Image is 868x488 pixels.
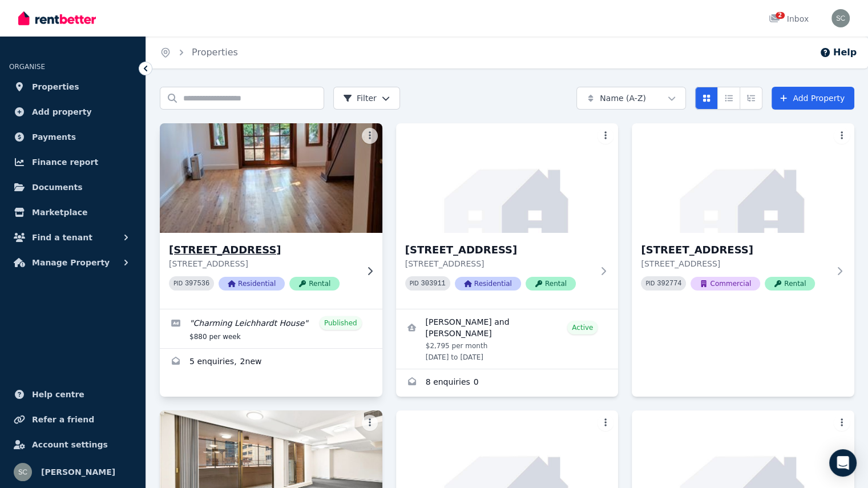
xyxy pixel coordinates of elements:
span: Account settings [32,438,108,451]
a: Documents [9,176,136,199]
img: Scott Clark [831,9,850,27]
p: [STREET_ADDRESS] [405,258,594,269]
span: Add property [32,105,92,119]
a: Properties [192,47,238,58]
span: Rental [765,277,815,291]
button: More options [834,128,850,144]
button: More options [834,415,850,431]
a: Enquiries for 38 MacKenzie St, Leichhardt [160,349,382,376]
button: More options [362,415,378,431]
button: More options [597,415,613,431]
button: Find a tenant [9,226,136,249]
span: Filter [343,92,377,104]
span: Payments [32,130,76,144]
span: Marketplace [32,205,87,219]
button: Help [819,46,857,59]
button: Compact list view [717,87,740,110]
img: 75 Gwandalan Road, Saltwater River [396,123,619,233]
a: Refer a friend [9,408,136,431]
nav: Breadcrumb [146,37,252,68]
small: PID [173,280,183,287]
a: Add property [9,100,136,123]
button: More options [597,128,613,144]
img: 267 Castlereagh St, Sydney [632,123,854,233]
small: PID [410,280,419,287]
small: PID [645,280,655,287]
p: [STREET_ADDRESS] [641,258,829,269]
code: 392774 [657,280,681,288]
a: Enquiries for 75 Gwandalan Road, Saltwater River [396,369,619,397]
img: 38 MacKenzie St, Leichhardt [154,120,387,236]
a: 267 Castlereagh St, Sydney[STREET_ADDRESS][STREET_ADDRESS]PID 392774CommercialRental [632,123,854,309]
span: Commercial [691,277,760,291]
span: Finance report [32,155,98,169]
a: Edit listing: Charming Leichhardt House [160,309,382,348]
span: Manage Property [32,256,110,269]
code: 303911 [421,280,446,288]
span: Properties [32,80,79,94]
a: Add Property [772,87,854,110]
span: Find a tenant [32,231,92,244]
img: RentBetter [18,10,96,27]
span: Name (A-Z) [600,92,646,104]
button: Card view [695,87,718,110]
span: Residential [455,277,521,291]
span: Refer a friend [32,413,94,426]
button: More options [362,128,378,144]
a: Help centre [9,383,136,406]
a: Properties [9,75,136,98]
span: Rental [526,277,576,291]
a: Marketplace [9,201,136,224]
a: 38 MacKenzie St, Leichhardt[STREET_ADDRESS][STREET_ADDRESS]PID 397536ResidentialRental [160,123,382,309]
span: Help centre [32,388,84,401]
div: Open Intercom Messenger [829,449,857,477]
button: Expanded list view [740,87,762,110]
p: [STREET_ADDRESS] [169,258,357,269]
span: [PERSON_NAME] [41,465,115,479]
a: Account settings [9,433,136,456]
a: 75 Gwandalan Road, Saltwater River[STREET_ADDRESS][STREET_ADDRESS]PID 303911ResidentialRental [396,123,619,309]
h3: [STREET_ADDRESS] [641,242,829,258]
span: Rental [289,277,340,291]
a: Payments [9,126,136,148]
code: 397536 [185,280,209,288]
h3: [STREET_ADDRESS] [405,242,594,258]
span: Documents [32,180,83,194]
button: Filter [333,87,400,110]
img: Scott Clark [14,463,32,481]
a: View details for Rob and Jil Wood [396,309,619,369]
span: Residential [219,277,285,291]
button: Manage Property [9,251,136,274]
a: Finance report [9,151,136,174]
span: ORGANISE [9,63,45,71]
div: View options [695,87,762,110]
button: Name (A-Z) [576,87,686,110]
div: Inbox [769,13,809,25]
span: 2 [776,12,785,19]
h3: [STREET_ADDRESS] [169,242,357,258]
